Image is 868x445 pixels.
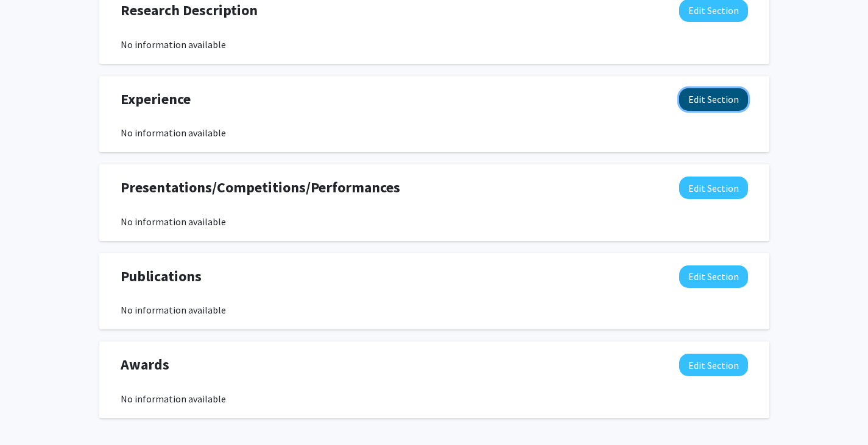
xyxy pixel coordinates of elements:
div: No information available [121,37,748,52]
span: Awards [121,354,169,376]
button: Edit Presentations/Competitions/Performances [679,177,748,199]
button: Edit Awards [679,354,748,376]
div: No information available [121,391,748,406]
div: No information available [121,303,748,317]
span: Experience [121,88,191,110]
iframe: Chat [9,390,52,436]
div: No information available [121,214,748,229]
button: Edit Experience [679,88,748,111]
button: Edit Publications [679,265,748,288]
span: Publications [121,265,202,287]
div: No information available [121,125,748,140]
span: Presentations/Competitions/Performances [121,177,400,198]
